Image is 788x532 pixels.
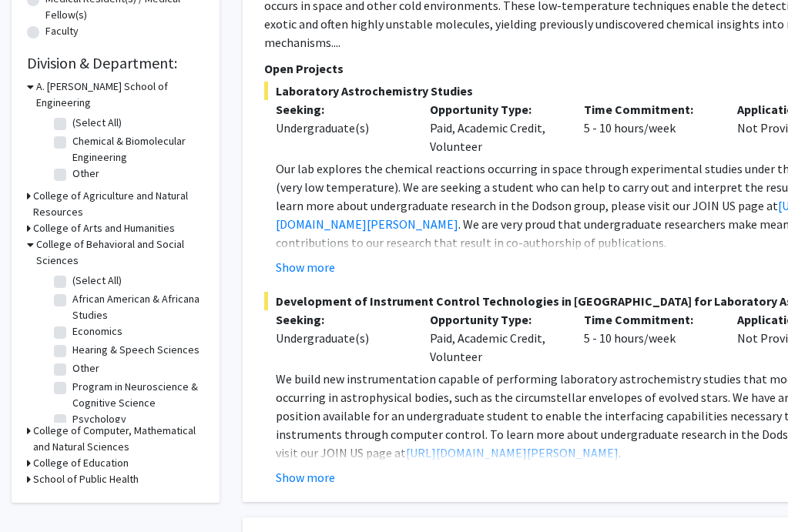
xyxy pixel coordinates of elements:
[72,411,126,427] label: Psychology
[430,310,561,329] p: Opportunity Type:
[572,310,726,366] div: 5 - 10 hours/week
[36,236,204,269] h3: College of Behavioral and Social Sciences
[276,310,407,329] p: Seeking:
[33,471,139,487] h3: School of Public Health
[45,23,79,39] label: Faculty
[72,323,122,340] label: Economics
[33,188,204,220] h3: College of Agriculture and Natural Resources
[276,329,407,347] div: Undergraduate(s)
[276,119,407,137] div: Undergraduate(s)
[276,258,335,276] button: Show more
[584,310,715,329] p: Time Commitment:
[418,310,572,366] div: Paid, Academic Credit, Volunteer
[584,100,715,119] p: Time Commitment:
[12,463,65,520] iframe: Chat
[406,445,619,460] a: [URL][DOMAIN_NAME][PERSON_NAME]
[418,100,572,156] div: Paid, Academic Credit, Volunteer
[72,115,122,131] label: (Select All)
[72,273,122,289] label: (Select All)
[33,455,129,471] h3: College of Education
[33,220,175,236] h3: College of Arts and Humanities
[72,291,200,323] label: African American & Africana Studies
[33,423,204,455] h3: College of Computer, Mathematical and Natural Sciences
[27,54,204,72] h2: Division & Department:
[36,79,204,111] h3: A. [PERSON_NAME] School of Engineering
[72,342,200,358] label: Hearing & Speech Sciences
[276,100,407,119] p: Seeking:
[72,379,200,411] label: Program in Neuroscience & Cognitive Science
[72,133,200,166] label: Chemical & Biomolecular Engineering
[276,468,335,487] button: Show more
[572,100,726,156] div: 5 - 10 hours/week
[72,360,99,376] label: Other
[72,166,99,182] label: Other
[430,100,561,119] p: Opportunity Type:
